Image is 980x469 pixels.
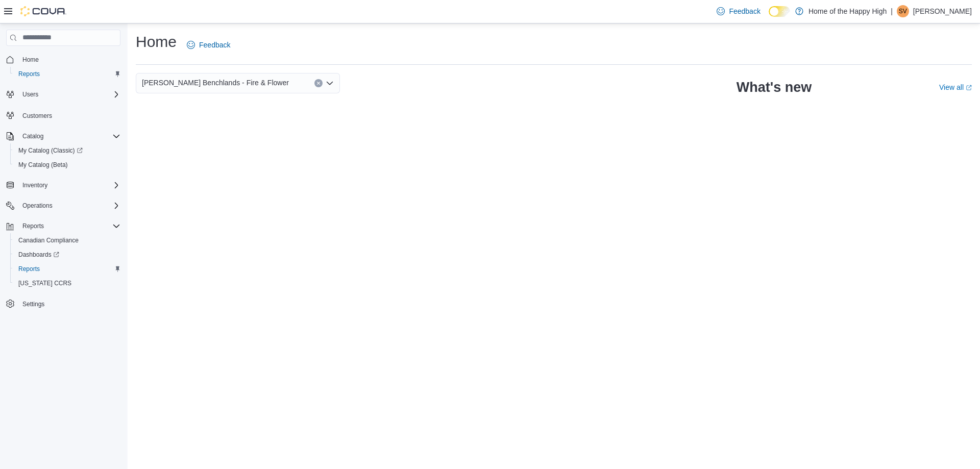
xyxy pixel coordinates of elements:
a: [US_STATE] CCRS [14,277,76,289]
span: Operations [18,200,120,212]
span: Canadian Compliance [14,234,120,246]
span: Home [18,53,120,66]
button: Canadian Compliance [10,233,125,248]
h1: Home [136,32,177,52]
span: Customers [22,112,52,120]
input: Dark Mode [769,6,790,17]
span: Reports [14,263,120,275]
span: [PERSON_NAME] Benchlands - Fire & Flower [142,77,289,89]
button: My Catalog (Beta) [10,158,125,172]
span: My Catalog (Beta) [14,159,120,171]
button: Clear input [314,79,323,87]
a: Home [18,54,43,66]
a: My Catalog (Beta) [14,159,72,171]
a: Feedback [713,1,764,21]
span: Reports [14,68,120,80]
span: Feedback [199,40,230,50]
button: Open list of options [326,79,334,87]
a: Dashboards [14,249,63,261]
button: Reports [10,262,125,276]
p: [PERSON_NAME] [913,5,972,17]
a: Reports [14,68,44,80]
span: Dashboards [18,251,59,259]
a: Reports [14,263,44,275]
a: Feedback [183,35,234,55]
a: Canadian Compliance [14,234,83,246]
span: Users [22,90,38,98]
a: My Catalog (Classic) [10,143,125,158]
button: Reports [10,67,125,81]
span: Settings [18,298,120,310]
button: Operations [18,200,57,212]
button: [US_STATE] CCRS [10,276,125,290]
button: Inventory [2,178,125,192]
button: Catalog [18,130,47,142]
span: Catalog [18,130,120,142]
span: Customers [18,109,120,121]
a: My Catalog (Classic) [14,144,87,157]
p: | [891,5,893,17]
button: Catalog [2,129,125,143]
button: Settings [2,297,125,311]
button: Operations [2,199,125,213]
span: Canadian Compliance [18,236,79,244]
a: View allExternal link [939,83,972,91]
nav: Complex example [6,48,120,338]
a: Settings [18,298,48,310]
a: Customers [18,110,56,122]
span: Dashboards [14,249,120,261]
span: My Catalog (Classic) [18,146,83,155]
span: Feedback [729,6,760,16]
span: Reports [18,265,40,273]
button: Users [18,88,42,101]
span: Inventory [18,179,120,191]
button: Users [2,87,125,102]
button: Customers [2,108,125,122]
button: Home [2,52,125,67]
span: SV [899,5,907,17]
h2: What's new [737,79,812,95]
span: Operations [22,202,53,210]
span: My Catalog (Classic) [14,144,120,157]
span: My Catalog (Beta) [18,161,68,169]
button: Reports [2,219,125,233]
span: [US_STATE] CCRS [18,279,71,287]
svg: External link [966,85,972,91]
div: Sarah Van Den Ham [897,5,909,17]
span: Catalog [22,132,43,140]
a: Dashboards [10,248,125,262]
span: Home [22,56,39,64]
span: Washington CCRS [14,277,120,289]
button: Inventory [18,179,52,191]
img: Cova [20,6,66,16]
span: Settings [22,300,44,308]
span: Users [18,88,120,101]
span: Reports [18,220,120,232]
p: Home of the Happy High [808,5,887,17]
span: Reports [22,222,44,230]
span: Inventory [22,181,47,189]
span: Reports [18,70,40,78]
button: Reports [18,220,48,232]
